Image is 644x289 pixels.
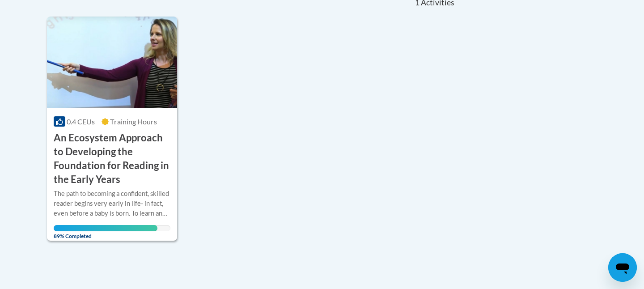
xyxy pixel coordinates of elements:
a: Course Logo0.4 CEUsTraining Hours An Ecosystem Approach to Developing the Foundation for Reading ... [47,17,177,241]
span: 0.4 CEUs [67,117,95,126]
img: Course Logo [47,17,177,108]
span: Training Hours [110,117,157,126]
span: 89% Completed [54,225,157,239]
iframe: Button to launch messaging window [608,253,637,282]
div: Your progress [54,225,157,231]
h3: An Ecosystem Approach to Developing the Foundation for Reading in the Early Years [54,131,170,186]
div: The path to becoming a confident, skilled reader begins very early in life- in fact, even before ... [54,189,170,218]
